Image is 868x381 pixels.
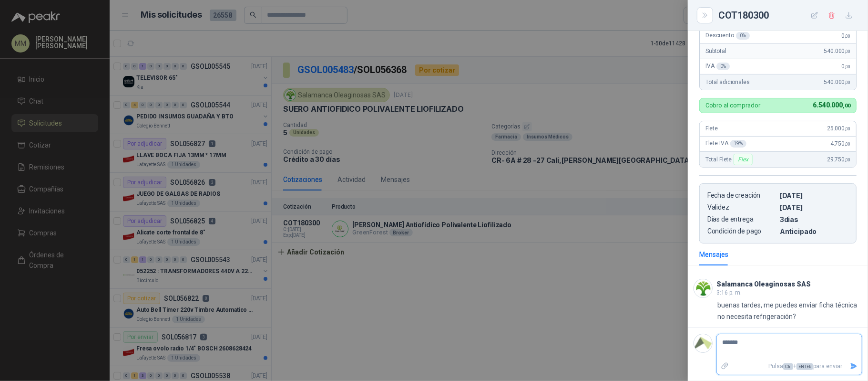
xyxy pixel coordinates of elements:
p: Anticipado [780,227,848,235]
span: Ctrl [783,363,793,370]
span: 25.000 [827,125,850,132]
div: 0 % [736,32,750,40]
span: 540.000 [824,48,850,54]
button: Enviar [846,358,862,375]
img: Company Logo [694,279,712,297]
button: Close [699,10,711,21]
p: Cobro al comprador [705,102,760,108]
label: Adjuntar archivos [717,358,733,375]
span: ,00 [843,103,850,109]
span: Descuento [705,32,750,40]
span: 3:16 p. m. [716,289,742,296]
span: Flete IVA [705,140,746,148]
span: Total Flete [705,154,755,165]
span: ,00 [845,157,850,162]
p: buenas tardes, me puedes enviar ficha técnica [717,300,857,310]
span: 0 [842,63,850,70]
p: Pulsa + para enviar [733,358,847,375]
span: 29.750 [827,156,850,163]
span: Subtotal [705,48,726,54]
span: 6.540.000 [813,101,850,109]
p: [DATE] [780,203,848,212]
span: ,00 [845,80,850,85]
div: COT180300 [718,8,857,23]
p: [DATE] [780,191,848,200]
div: 19 % [730,140,747,148]
span: Flete [705,125,718,132]
span: 4.750 [830,140,850,147]
span: ENTER [797,363,813,370]
span: ,00 [845,64,850,69]
div: Mensajes [699,249,728,260]
p: 3 dias [780,215,848,223]
p: Días de entrega [707,215,776,223]
span: ,00 [845,33,850,39]
span: ,00 [845,126,850,131]
p: Fecha de creación [707,191,776,200]
span: ,00 [845,49,850,54]
div: Flex [734,154,752,165]
div: 0 % [716,63,730,70]
span: ,00 [845,141,850,147]
img: Company Logo [694,334,712,352]
p: Condición de pago [707,227,776,235]
span: IVA [705,63,730,70]
p: no necesita refrigeración? [717,311,796,322]
div: Total adicionales [700,74,856,90]
h3: Salamanca Oleaginosas SAS [716,282,811,287]
p: Validez [707,203,776,212]
span: 540.000 [824,79,850,85]
span: 0 [842,32,850,39]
